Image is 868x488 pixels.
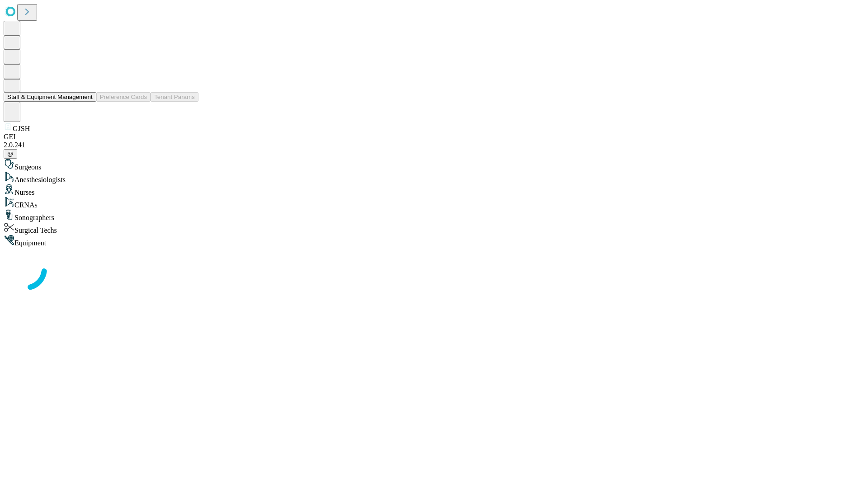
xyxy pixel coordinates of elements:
[4,235,864,247] div: Equipment
[4,149,17,159] button: @
[151,92,198,102] button: Tenant Params
[4,133,864,141] div: GEI
[4,222,864,235] div: Surgical Techs
[4,209,864,222] div: Sonographers
[4,184,864,197] div: Nurses
[96,92,151,102] button: Preference Cards
[4,197,864,209] div: CRNAs
[4,171,864,184] div: Anesthesiologists
[13,125,30,132] span: GJSH
[4,92,96,102] button: Staff & Equipment Management
[7,150,14,157] span: @
[4,141,864,149] div: 2.0.241
[4,159,864,171] div: Surgeons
